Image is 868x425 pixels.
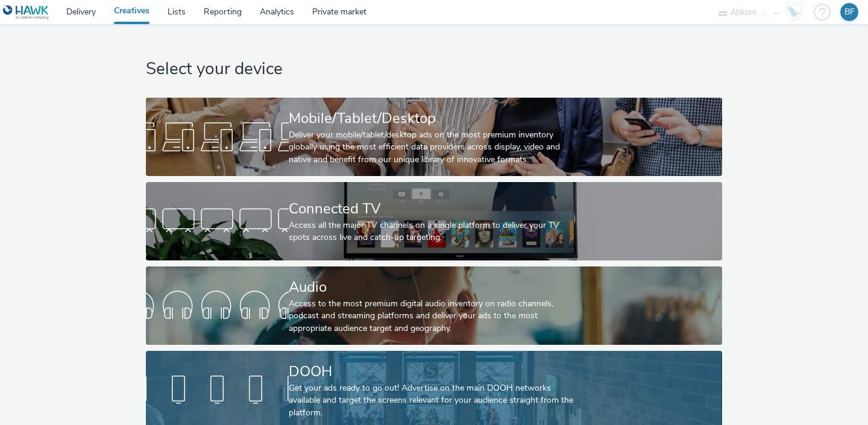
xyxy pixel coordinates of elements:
div: Get your ads ready to go out! Advertise on the main DOOH networks available and target the screen... [289,382,574,419]
div: Mobile/Tablet/Desktop [289,108,574,129]
div: Access all the major TV channels on a single platform to deliver your TV spots across live and ca... [289,219,574,244]
div: DOOH [289,361,574,382]
a: Connected TVAccess all the major TV channels on a single platform to deliver your TV spots across... [146,182,722,260]
div: BF [844,3,855,21]
div: Access to the most premium digital audio inventory on radio channels, podcast and streaming platf... [289,298,574,335]
img: undefined Logo [3,5,49,20]
a: AudioAccess to the most premium digital audio inventory on radio channels, podcast and streaming ... [146,266,722,345]
a: Hawk Academy [785,2,808,22]
div: Audio [289,277,574,298]
div: Deliver your mobile/tablet/desktop ads on the most premium inventory globally using the most effi... [289,129,574,166]
div: Connected TV [289,198,574,219]
a: Mobile/Tablet/DesktopDeliver your mobile/tablet/desktop ads on the most premium inventory globall... [146,98,722,176]
img: Hawk Academy [785,2,803,22]
h1: Select your device [146,58,722,81]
